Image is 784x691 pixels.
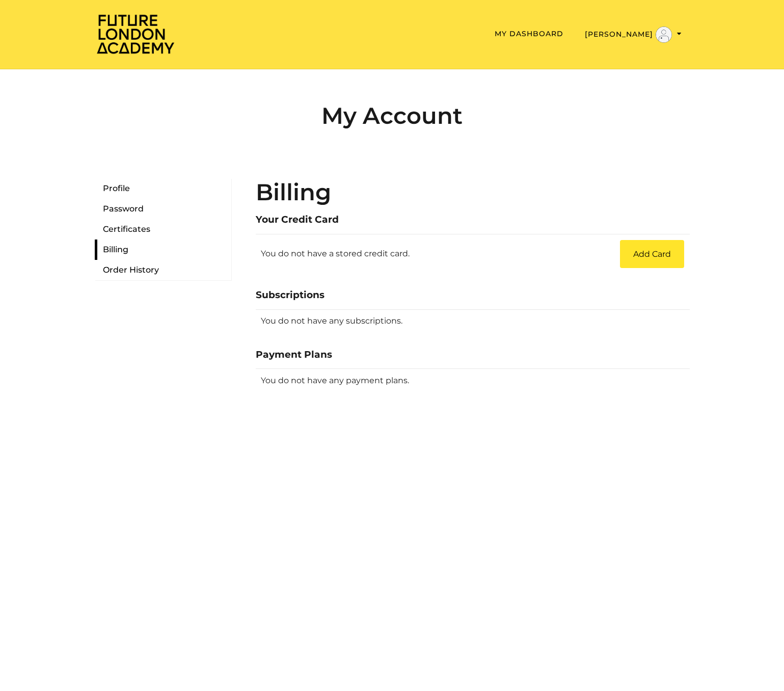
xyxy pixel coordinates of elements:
[256,309,690,333] td: You do not have any subscriptions.
[256,214,690,225] h3: Your Credit Card
[256,349,690,360] h3: Payment Plans
[95,240,231,260] a: Billing
[256,289,690,301] h3: Subscriptions
[256,234,545,273] td: You do not have a stored credit card.
[95,102,690,129] h2: My Account
[95,199,231,219] a: Password
[95,178,231,199] a: Profile
[95,13,176,55] img: Home Page
[582,26,685,43] button: Toggle menu
[95,260,231,280] a: Order History
[256,369,690,392] td: You do not have any payment plans.
[87,178,239,408] nav: My Account
[620,240,684,268] a: Add Card
[95,219,231,240] a: Certificates
[495,29,563,38] a: My Dashboard
[256,178,690,206] h2: Billing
